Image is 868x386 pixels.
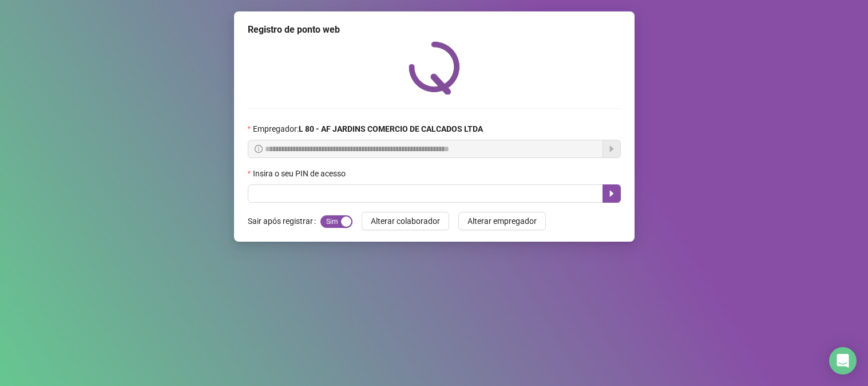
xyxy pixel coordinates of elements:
div: Registro de ponto web [248,23,621,37]
strong: L 80 - AF JARDINS COMERCIO DE CALCADOS LTDA [299,124,483,133]
label: Sair após registrar [248,212,320,230]
span: Empregador : [253,123,483,135]
span: caret-right [607,189,616,198]
span: info-circle [255,145,263,153]
label: Insira o seu PIN de acesso [248,167,353,180]
span: Alterar colaborador [371,215,440,227]
button: Alterar colaborador [362,212,449,230]
button: Alterar empregador [458,212,546,230]
img: QRPoint [409,41,460,94]
div: Open Intercom Messenger [829,347,857,375]
span: Alterar empregador [467,215,537,227]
